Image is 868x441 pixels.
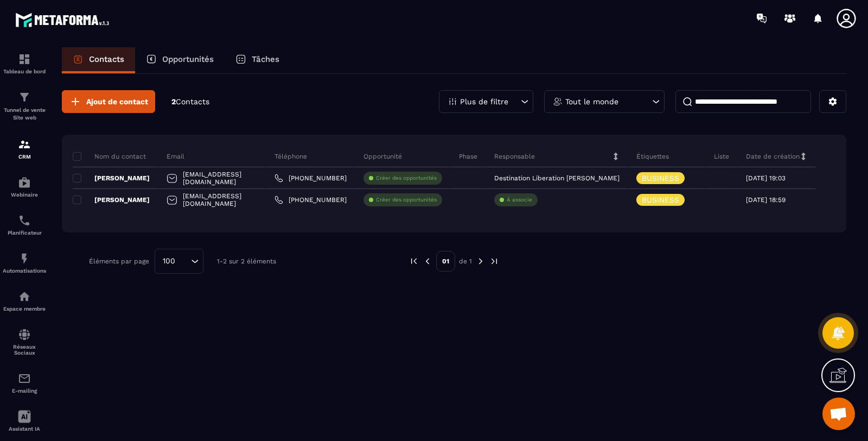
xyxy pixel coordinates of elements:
p: Étiquettes [636,152,669,161]
a: [PHONE_NUMBER] [275,174,347,182]
p: Contacts [89,54,124,64]
a: Contacts [62,47,135,73]
img: email [18,372,31,385]
p: E-mailing [3,388,46,394]
button: Ajout de contact [62,90,155,113]
a: Tâches [225,47,290,73]
img: logo [15,10,113,30]
img: formation [18,138,31,151]
a: [PHONE_NUMBER] [275,196,347,204]
img: scheduler [18,214,31,227]
a: Assistant IA [3,402,46,440]
a: automationsautomationsEspace membre [3,282,46,320]
img: automations [18,290,31,303]
p: Opportunité [363,152,402,161]
img: automations [18,176,31,189]
p: CRM [3,154,46,160]
p: À associe [507,196,532,204]
p: Créer des opportunités [376,174,437,182]
a: automationsautomationsWebinaire [3,168,46,206]
p: [PERSON_NAME] [73,174,150,182]
p: Nom du contact [73,152,146,161]
span: Contacts [176,97,209,106]
p: BUSINESS [642,196,679,204]
p: Éléments par page [89,257,149,265]
img: social-network [18,328,31,341]
p: 2 [171,97,209,107]
a: formationformationTunnel de vente Site web [3,83,46,130]
p: Planificateur [3,230,46,236]
input: Search for option [179,255,188,267]
p: Téléphone [275,152,307,161]
p: Opportunités [162,54,214,64]
p: 01 [436,251,455,272]
p: Responsable [494,152,535,161]
div: Search for option [155,249,203,274]
img: automations [18,252,31,265]
p: BUSINESS [642,174,679,182]
p: Destination Liberation [PERSON_NAME] [494,174,620,182]
p: de 1 [459,257,472,266]
p: Tout le monde [565,98,618,105]
div: Ouvrir le chat [822,398,855,430]
p: Espace membre [3,306,46,312]
a: Opportunités [135,47,225,73]
img: prev [423,256,432,266]
p: [PERSON_NAME] [73,196,150,204]
span: 100 [159,255,179,267]
p: 1-2 sur 2 éléments [217,257,276,265]
p: Créer des opportunités [376,196,437,204]
p: Phase [459,152,477,161]
p: Tunnel de vente Site web [3,106,46,122]
img: formation [18,53,31,66]
a: social-networksocial-networkRéseaux Sociaux [3,320,46,364]
p: Automatisations [3,268,46,274]
img: prev [409,256,419,266]
a: emailemailE-mailing [3,364,46,402]
img: next [476,256,486,266]
a: automationsautomationsAutomatisations [3,244,46,282]
p: Tâches [252,54,279,64]
p: [DATE] 18:59 [746,196,786,204]
img: formation [18,91,31,104]
p: Réseaux Sociaux [3,344,46,356]
p: Liste [714,152,729,161]
p: [DATE] 19:03 [746,174,786,182]
a: formationformationTableau de bord [3,45,46,83]
img: next [489,256,499,266]
p: Plus de filtre [460,98,508,105]
p: Assistant IA [3,426,46,432]
a: formationformationCRM [3,130,46,168]
p: Date de création [746,152,800,161]
p: Email [167,152,184,161]
span: Ajout de contact [86,96,148,107]
p: Tableau de bord [3,68,46,74]
a: schedulerschedulerPlanificateur [3,206,46,244]
p: Webinaire [3,192,46,198]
